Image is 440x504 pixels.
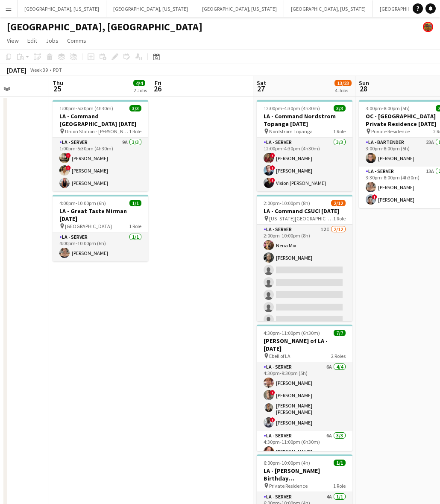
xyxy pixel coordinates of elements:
[53,67,62,73] div: PDT
[284,0,373,17] button: [GEOGRAPHIC_DATA], [US_STATE]
[28,67,50,73] span: Week 39
[106,0,195,17] button: [GEOGRAPHIC_DATA], [US_STATE]
[18,0,106,17] button: [GEOGRAPHIC_DATA], [US_STATE]
[67,37,86,44] span: Comms
[46,37,59,44] span: Jobs
[42,35,62,46] a: Jobs
[7,37,19,44] span: View
[3,35,22,46] a: View
[27,37,37,44] span: Edit
[24,35,41,46] a: Edit
[64,35,90,46] a: Comms
[7,66,26,74] div: [DATE]
[423,22,433,32] app-user-avatar: Rollin Hero
[7,21,202,33] h1: [GEOGRAPHIC_DATA], [GEOGRAPHIC_DATA]
[195,0,284,17] button: [GEOGRAPHIC_DATA], [US_STATE]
